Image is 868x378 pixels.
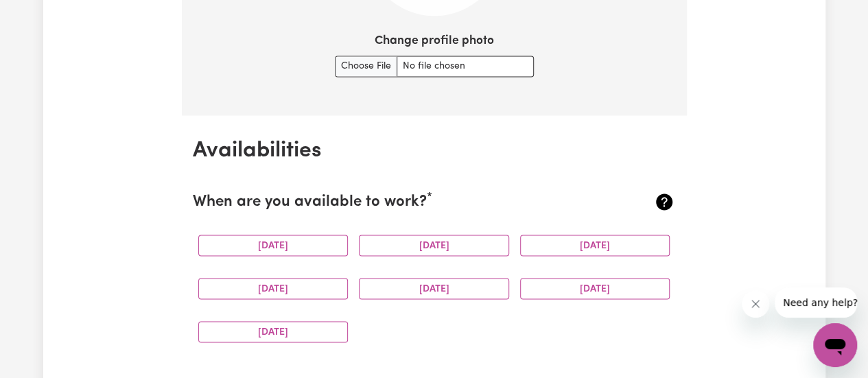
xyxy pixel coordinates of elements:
[198,235,349,256] button: [DATE]
[813,323,857,367] iframe: Button to launch messaging window
[742,290,769,318] iframe: Close message
[775,287,857,318] iframe: Message from company
[520,235,670,256] button: [DATE]
[193,137,676,163] h2: Availabilities
[8,10,83,21] span: Need any help?
[359,235,509,256] button: [DATE]
[375,32,494,50] label: Change profile photo
[359,278,509,299] button: [DATE]
[193,193,596,211] h2: When are you available to work?
[520,278,670,299] button: [DATE]
[198,321,349,342] button: [DATE]
[198,278,349,299] button: [DATE]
